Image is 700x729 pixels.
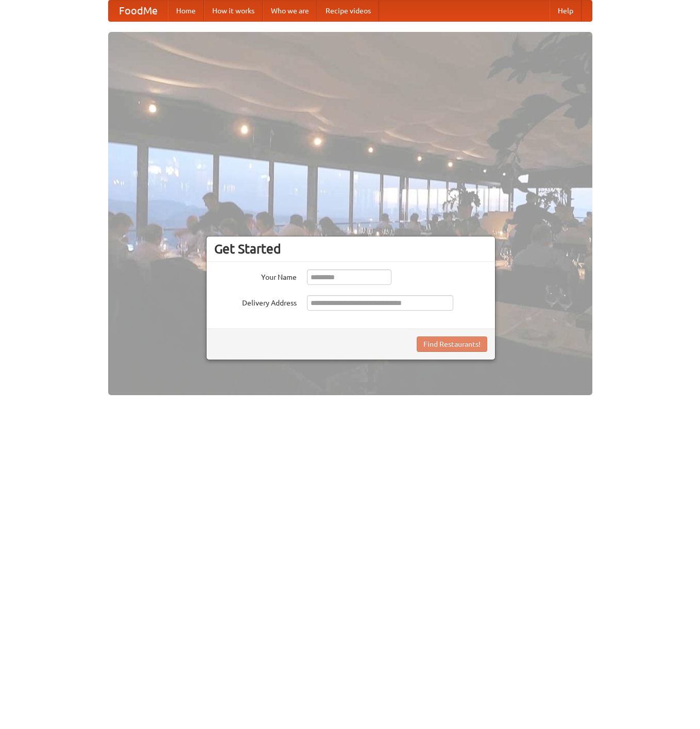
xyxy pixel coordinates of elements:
[109,1,168,21] a: FoodMe
[214,241,487,257] h3: Get Started
[204,1,263,21] a: How it works
[214,269,297,282] label: Your Name
[168,1,204,21] a: Home
[263,1,317,21] a: Who we are
[214,295,297,308] label: Delivery Address
[550,1,582,21] a: Help
[317,1,379,21] a: Recipe videos
[417,336,487,352] button: Find Restaurants!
